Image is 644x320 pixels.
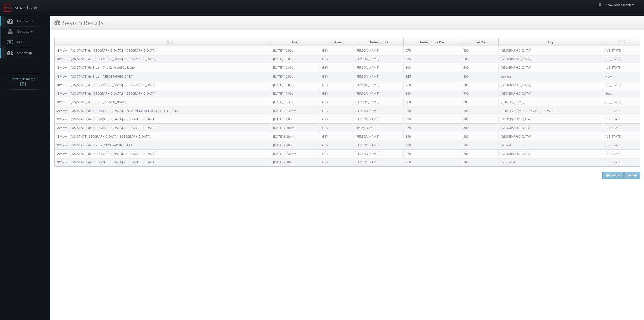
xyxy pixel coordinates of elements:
[461,106,498,115] td: 700
[353,124,404,132] td: Enaldy Leite
[57,160,67,164] a: View
[461,115,498,124] td: 800
[498,141,603,149] td: Oxnard
[404,81,461,89] td: 250
[320,98,353,106] td: GBV
[461,132,498,141] td: 800
[57,143,67,147] a: View
[353,158,404,166] td: [PERSON_NAME]
[71,48,156,53] a: [US_STATE] de [GEOGRAPHIC_DATA] - [GEOGRAPHIC_DATA]
[271,81,320,89] td: [DATE] 10:00pm
[353,72,404,81] td: [PERSON_NAME]
[404,46,461,55] td: 275
[320,81,353,89] td: GBV
[353,149,404,158] td: [PERSON_NAME]
[15,51,32,55] span: Smartmap
[498,46,603,55] td: [GEOGRAPHIC_DATA]
[404,98,461,106] td: 300
[461,63,498,72] td: 800
[404,106,461,115] td: 300
[71,152,156,156] a: [US_STATE] de [GEOGRAPHIC_DATA] - [GEOGRAPHIC_DATA]
[498,115,603,124] td: [GEOGRAPHIC_DATA]
[320,55,353,63] td: GBV
[353,132,404,141] td: [PERSON_NAME]
[320,124,353,132] td: GBV
[404,149,461,158] td: 250
[498,38,603,46] td: City
[19,81,26,87] strong: 171
[71,126,156,130] a: [US_STATE] de [GEOGRAPHIC_DATA] - [GEOGRAPHIC_DATA]
[271,38,320,46] td: Date
[461,149,498,158] td: 700
[404,115,461,124] td: 400
[57,74,67,79] a: View
[498,158,603,166] td: Carlsband
[603,89,640,98] td: South
[603,38,640,46] td: State
[69,38,271,46] td: Title
[498,98,603,106] td: [PERSON_NAME]
[603,115,640,124] td: [US_STATE]
[461,124,498,132] td: 800
[603,158,640,166] td: [US_STATE]
[271,158,320,166] td: [DATE] 9:30pm
[353,141,404,149] td: [PERSON_NAME]
[404,132,461,141] td: 350
[271,63,320,72] td: [DATE] 10:00pm
[271,98,320,106] td: [DATE] 10:30pm
[320,149,353,158] td: GBV
[498,106,603,115] td: [PERSON_NAME][GEOGRAPHIC_DATA]
[498,149,603,158] td: [GEOGRAPHIC_DATA]
[603,124,640,132] td: [US_STATE]
[320,132,353,141] td: GBV
[353,46,404,55] td: [PERSON_NAME]
[10,76,35,81] span: Events this month
[271,72,320,81] td: [DATE] 10:00pm
[461,98,498,106] td: 700
[271,141,320,149] td: [DATE] 9:30pm
[353,98,404,106] td: [PERSON_NAME]
[54,18,104,27] h3: Search Results
[320,72,353,81] td: GBV
[461,55,498,63] td: 800
[271,106,320,115] td: [DATE] 10:30pm
[353,38,404,46] td: Photographer
[353,81,404,89] td: [PERSON_NAME]
[498,72,603,81] td: yonkers
[71,109,179,113] a: [US_STATE] de [GEOGRAPHIC_DATA] - [PERSON_NAME][GEOGRAPHIC_DATA]
[603,55,640,63] td: [US_STATE]
[603,141,640,149] td: [US_STATE]
[57,134,67,139] a: View
[404,141,461,149] td: 400
[320,63,353,72] td: GBV
[320,46,353,55] td: GBV
[603,106,640,115] td: [US_STATE]
[71,160,156,164] a: [US_STATE] de [GEOGRAPHIC_DATA] - [GEOGRAPHIC_DATA]
[320,115,353,124] td: GBV
[57,126,67,130] a: View
[320,38,353,46] td: Customer
[603,63,640,72] td: [US_STATE]
[71,74,133,79] a: [US_STATE] de Brazil - [GEOGRAPHIC_DATA]
[404,89,461,98] td: 350
[404,55,461,63] td: 275
[57,91,67,96] a: View
[271,46,320,55] td: [DATE] 10:00pm
[404,63,461,72] td: 300
[57,109,67,113] a: View
[603,98,640,106] td: [US_STATE]
[71,57,156,61] a: [US_STATE] de [GEOGRAPHIC_DATA] - [GEOGRAPHIC_DATA]
[603,149,640,158] td: [US_STATE]
[404,158,461,166] td: 250
[57,83,67,87] a: View
[15,29,34,34] span: Contacts
[15,40,23,44] span: Bids
[461,46,498,55] td: 800
[498,63,603,72] td: [GEOGRAPHIC_DATA]
[603,132,640,141] td: [US_STATE]
[271,115,320,124] td: [DATE] 8:00pm
[271,124,320,132] td: [DATE] 7:30pm
[271,55,320,63] td: [DATE] 10:00pm
[404,72,461,81] td: 325
[404,124,461,132] td: 375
